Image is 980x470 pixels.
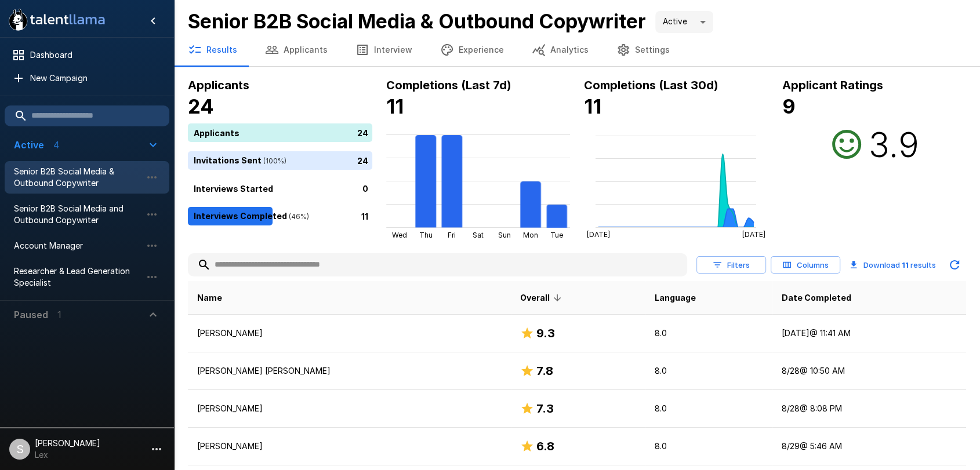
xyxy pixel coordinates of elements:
[655,291,696,305] span: Language
[197,365,502,377] p: [PERSON_NAME] [PERSON_NAME]
[391,231,406,239] tspan: Wed
[602,34,684,66] button: Settings
[523,231,538,239] tspan: Mon
[782,291,851,305] span: Date Completed
[782,94,796,118] b: 9
[902,260,909,269] b: 11
[518,34,602,66] button: Analytics
[584,78,718,92] b: Completions (Last 30d)
[536,362,553,380] h6: 7.8
[361,210,368,222] p: 11
[188,78,249,92] b: Applicants
[342,34,426,66] button: Interview
[419,231,432,239] tspan: Thu
[386,94,404,118] b: 11
[188,94,214,118] b: 24
[362,182,368,194] p: 0
[251,34,342,66] button: Applicants
[386,78,511,92] b: Completions (Last 7d)
[357,126,368,139] p: 24
[943,253,966,276] button: Updated Today - 4:41 PM
[188,9,646,33] b: Senior B2B Social Media & Outbound Copywriter
[197,327,502,339] p: [PERSON_NAME]
[584,94,601,118] b: 11
[772,315,966,352] td: [DATE] @ 11:41 AM
[696,256,766,274] button: Filters
[520,291,565,305] span: Overall
[550,231,563,239] tspan: Tue
[536,437,554,456] h6: 6.8
[655,403,763,414] p: 8.0
[448,231,456,239] tspan: Fri
[426,34,518,66] button: Experience
[772,390,966,428] td: 8/28 @ 8:08 PM
[536,399,554,418] h6: 7.3
[197,440,502,452] p: [PERSON_NAME]
[473,231,484,239] tspan: Sat
[197,403,502,414] p: [PERSON_NAME]
[772,352,966,390] td: 8/28 @ 10:50 AM
[782,78,883,92] b: Applicant Ratings
[742,230,765,239] tspan: [DATE]
[869,123,919,165] h2: 3.9
[771,256,840,274] button: Columns
[655,365,763,377] p: 8.0
[197,291,222,305] span: Name
[536,324,555,343] h6: 9.3
[845,253,941,276] button: Download 11 results
[174,34,251,66] button: Results
[498,231,511,239] tspan: Sun
[655,440,763,452] p: 8.0
[357,154,368,166] p: 24
[772,428,966,465] td: 8/29 @ 5:46 AM
[655,327,763,339] p: 8.0
[655,11,713,33] div: Active
[587,230,610,239] tspan: [DATE]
